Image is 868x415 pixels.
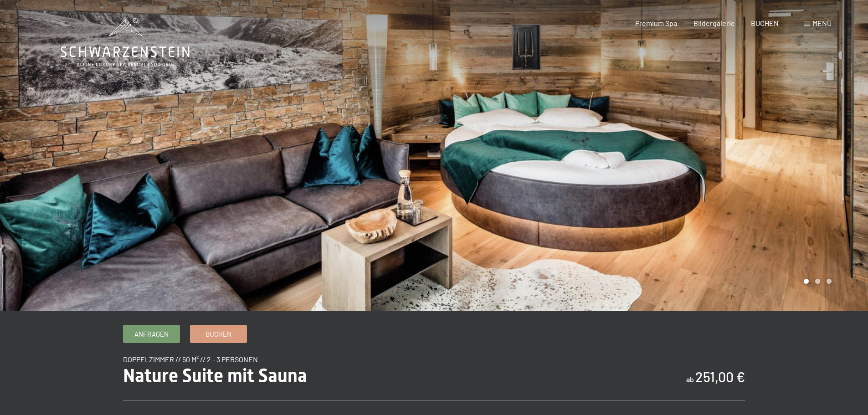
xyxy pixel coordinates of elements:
[205,329,231,339] span: Buchen
[123,365,307,386] span: Nature Suite mit Sauna
[190,325,247,343] a: Buchen
[134,329,169,339] span: Anfragen
[686,375,694,384] span: ab
[123,355,258,364] span: Doppelzimmer // 50 m² // 2 - 3 Personen
[751,19,779,27] a: BUCHEN
[693,19,735,27] a: Bildergalerie
[695,369,745,385] b: 251,00 €
[812,19,832,27] span: Menü
[123,325,180,343] a: Anfragen
[635,19,677,27] a: Premium Spa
